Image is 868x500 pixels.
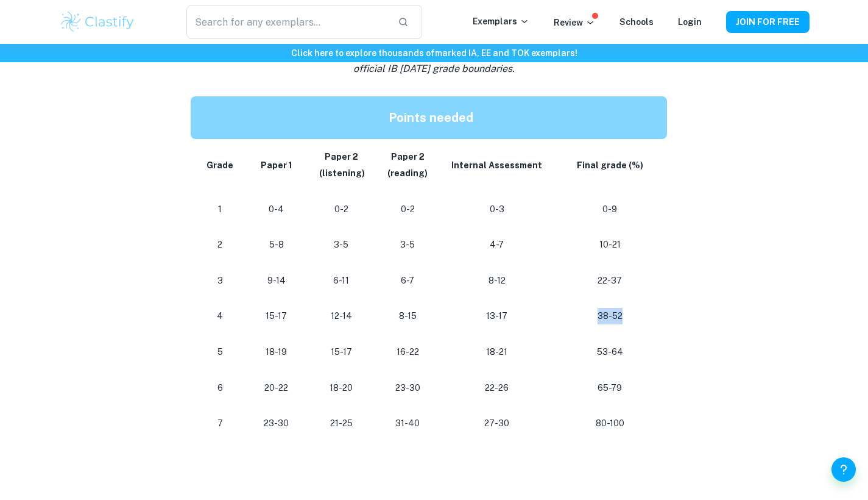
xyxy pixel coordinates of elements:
p: 6 [205,380,235,396]
p: 31-40 [384,415,431,432]
p: 18-21 [450,344,543,360]
p: 2 [205,237,235,253]
p: 3-5 [317,237,365,253]
strong: Grade [206,160,233,170]
strong: Points needed [389,110,473,125]
p: 6-7 [384,273,431,289]
p: 13-17 [450,308,543,324]
p: 9-14 [255,273,298,289]
p: 10-21 [563,237,657,253]
p: 53-64 [563,344,657,360]
p: 65-79 [563,380,657,396]
h6: Click here to explore thousands of marked IA, EE and TOK exemplars ! [2,46,866,60]
p: 21-25 [317,415,365,432]
p: 0-9 [563,201,657,218]
p: 1 [205,201,235,218]
p: 4-7 [450,237,543,253]
p: 80-100 [563,415,657,432]
img: Clastify logo [59,10,136,34]
p: Review [554,16,595,29]
p: 3-5 [384,237,431,253]
p: 22-26 [450,380,543,396]
strong: Internal Assessment [451,160,542,170]
strong: Final grade (%) [577,160,643,170]
button: Help and Feedback [831,457,856,482]
p: 0-2 [384,201,431,218]
p: 15-17 [255,308,298,324]
p: 23-30 [384,380,431,396]
i: IB French ab initio is available at Standard Level (SL) only. The following grade boundaries are ... [199,44,669,74]
p: Exemplars [473,15,529,28]
p: 15-17 [317,344,365,360]
p: 8-15 [384,308,431,324]
p: 22-37 [563,273,657,289]
p: 0-3 [450,201,543,218]
p: 5-8 [255,237,298,253]
p: 0-4 [255,201,298,218]
p: 8-12 [450,273,543,289]
input: Search for any exemplars... [186,5,387,39]
p: 4 [205,308,235,324]
p: 18-19 [255,344,298,360]
p: 38-52 [563,308,657,324]
strong: Paper 2 (listening) [317,152,365,178]
p: 6-11 [317,273,365,289]
p: 27-30 [450,415,543,432]
strong: Paper 2 (reading) [387,152,428,178]
p: 3 [205,273,235,289]
p: 12-14 [317,308,365,324]
p: 18-20 [317,380,365,396]
p: 5 [205,344,235,360]
p: 7 [205,415,235,432]
p: 0-2 [317,201,365,218]
button: JOIN FOR FREE [726,11,810,33]
p: 20-22 [255,380,298,396]
strong: Paper 1 [261,160,292,170]
p: 16-22 [384,344,431,360]
p: 23-30 [255,415,298,432]
a: Login [678,17,702,27]
a: Schools [619,17,654,27]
